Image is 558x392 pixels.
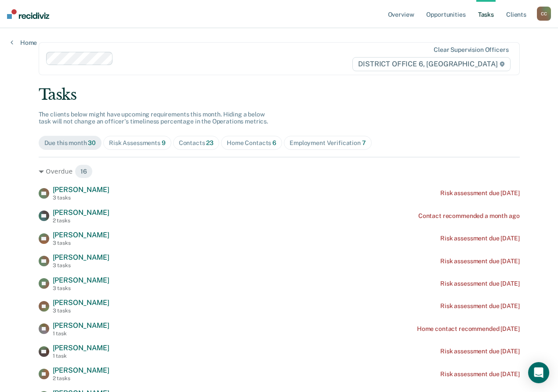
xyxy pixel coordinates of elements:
div: 3 tasks [53,195,109,201]
div: Due this month [44,139,96,147]
div: Risk assessment due [DATE] [440,370,519,378]
button: CC [537,7,551,21]
span: 30 [88,139,96,146]
div: Contacts [179,139,214,147]
span: [PERSON_NAME] [53,366,109,374]
div: Tasks [39,86,520,104]
img: Recidiviz [7,9,49,19]
div: 3 tasks [53,308,109,314]
span: The clients below might have upcoming requirements this month. Hiding a below task will not chang... [39,111,268,125]
div: C C [537,7,551,21]
div: 3 tasks [53,240,109,246]
div: Home Contacts [227,139,276,147]
div: 1 task [53,330,109,337]
span: 23 [206,139,214,146]
span: [PERSON_NAME] [53,185,109,194]
div: 3 tasks [53,262,109,269]
div: 1 task [53,353,109,359]
div: Risk assessment due [DATE] [440,258,519,265]
div: 2 tasks [53,218,109,224]
div: 2 tasks [53,375,109,381]
span: DISTRICT OFFICE 6, [GEOGRAPHIC_DATA] [352,57,510,71]
span: [PERSON_NAME] [53,298,109,307]
div: Employment Verification [290,139,366,147]
span: [PERSON_NAME] [53,276,109,284]
div: Risk assessment due [DATE] [440,189,519,197]
div: Risk Assessments [109,139,166,147]
div: Risk assessment due [DATE] [440,235,519,242]
span: [PERSON_NAME] [53,253,109,261]
span: [PERSON_NAME] [53,231,109,239]
div: Clear supervision officers [434,46,508,54]
span: 9 [162,139,166,146]
span: [PERSON_NAME] [53,208,109,217]
span: [PERSON_NAME] [53,321,109,330]
div: 3 tasks [53,285,109,291]
div: Risk assessment due [DATE] [440,348,519,355]
div: Contact recommended a month ago [418,212,520,220]
div: Open Intercom Messenger [528,362,549,383]
span: [PERSON_NAME] [53,344,109,352]
div: Overdue 16 [39,164,520,178]
div: Risk assessment due [DATE] [440,302,519,310]
span: 6 [272,139,276,146]
span: 16 [75,164,93,178]
div: Home contact recommended [DATE] [417,325,520,333]
a: Home [11,39,37,47]
span: 7 [362,139,366,146]
div: Risk assessment due [DATE] [440,280,519,287]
